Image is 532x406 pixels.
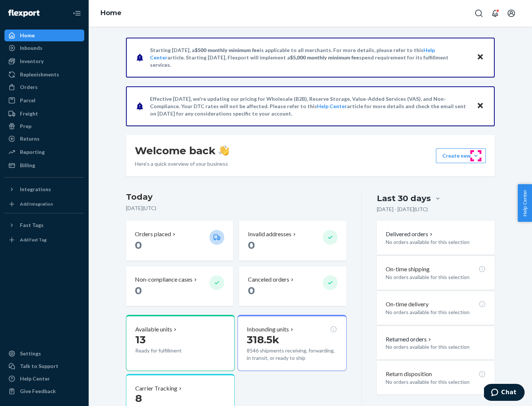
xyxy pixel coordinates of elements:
div: Returns [20,135,40,142]
button: Inbounding units318.5k8546 shipments receiving, forwarding, in transit, or ready to ship [238,315,346,371]
div: Home [20,32,35,39]
a: Replenishments [4,69,84,80]
div: Settings [20,350,41,357]
ol: breadcrumbs [95,3,127,24]
div: Fast Tags [20,221,44,229]
a: Home [4,30,84,41]
div: Inbounds [20,44,42,52]
a: Orders [4,81,84,93]
div: Reporting [20,148,45,156]
div: Help Center [20,375,50,382]
h3: Today [126,191,347,203]
span: 0 [248,239,255,251]
div: Talk to Support [20,362,58,370]
button: Returned orders [386,335,433,344]
div: Integrations [20,186,51,193]
a: Prep [4,120,84,132]
h1: Welcome back [135,144,229,157]
div: Parcel [20,97,35,104]
a: Freight [4,108,84,120]
a: Help Center [4,373,84,385]
p: No orders available for this selection [386,378,486,386]
span: 0 [135,284,142,297]
p: Effective [DATE], we're updating our pricing for Wholesale (B2B), Reserve Storage, Value-Added Se... [150,95,470,117]
button: Give Feedback [4,385,84,397]
span: 0 [135,239,142,251]
p: [DATE] ( UTC ) [126,204,347,212]
p: Carrier Tracking [135,384,177,393]
button: Open Search Box [471,6,486,21]
p: 8546 shipments receiving, forwarding, in transit, or ready to ship [247,347,337,362]
button: Fast Tags [4,219,84,231]
a: Inbounds [4,42,84,54]
p: Return disposition [386,370,432,378]
span: 13 [135,333,146,346]
p: No orders available for this selection [386,309,486,316]
div: Prep [20,123,31,130]
img: hand-wave emoji [219,145,229,156]
p: Orders placed [135,230,171,238]
a: Returns [4,133,84,145]
p: On-time shipping [386,265,430,273]
p: No orders available for this selection [386,343,486,351]
div: Give Feedback [20,388,56,395]
img: Flexport logo [8,10,40,17]
div: Freight [20,110,38,117]
div: Billing [20,162,35,169]
a: Reporting [4,146,84,158]
button: Help Center [518,184,532,222]
span: $500 monthly minimum fee [195,47,260,53]
p: Starting [DATE], a is applicable to all merchants. For more details, please refer to this article... [150,47,470,69]
a: Billing [4,159,84,171]
button: Open notifications [488,6,502,21]
a: Add Fast Tag [4,234,84,246]
button: Close Navigation [69,6,84,21]
a: Add Integration [4,198,84,210]
span: 318.5k [247,333,279,346]
div: Add Integration [20,201,53,207]
p: [DATE] - [DATE] ( UTC ) [377,206,428,213]
button: Close [475,52,485,63]
p: Available units [135,325,172,334]
button: Open account menu [504,6,519,21]
button: Talk to Support [4,360,84,372]
p: Ready for fulfillment [135,347,204,354]
p: Inbounding units [247,325,289,334]
button: Non-compliance cases 0 [126,266,233,306]
p: Non-compliance cases [135,275,192,284]
div: Replenishments [20,71,59,78]
div: Orders [20,83,38,91]
button: Invalid addresses 0 [239,221,346,261]
span: 8 [135,392,142,405]
button: Canceled orders 0 [239,266,346,306]
p: Invalid addresses [248,230,291,238]
p: Here’s a quick overview of your business [135,160,229,168]
span: 0 [248,284,255,297]
div: Inventory [20,58,44,65]
p: Canceled orders [248,275,289,284]
button: Delivered orders [386,230,434,238]
button: Create new [436,148,486,163]
p: No orders available for this selection [386,273,486,281]
button: Available units13Ready for fulfillment [126,315,235,371]
div: Add Fast Tag [20,237,47,243]
a: Home [100,9,122,17]
button: Orders placed 0 [126,221,233,261]
a: Parcel [4,94,84,106]
span: $5,000 monthly minimum fee [290,54,359,61]
iframe: Opens a widget where you can chat to one of our agents [484,384,525,402]
p: On-time delivery [386,300,429,309]
a: Settings [4,348,84,359]
p: No orders available for this selection [386,238,486,246]
div: Last 30 days [377,193,431,204]
button: Integrations [4,183,84,195]
a: Help Center [317,103,347,109]
a: Inventory [4,55,84,67]
button: Close [475,101,485,111]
